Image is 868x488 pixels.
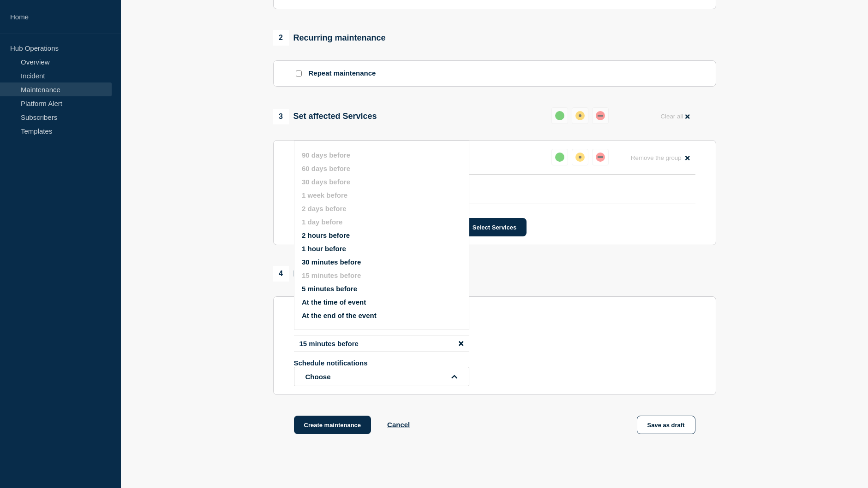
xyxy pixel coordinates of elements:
[572,149,588,165] button: affected
[592,107,609,124] button: down
[596,111,605,120] div: down
[302,231,350,239] button: 2 hours before
[551,149,568,165] button: up
[637,416,695,434] button: Save as draft
[294,367,469,386] button: open dropdown
[575,111,585,120] div: affected
[302,245,346,253] button: 1 hour before
[551,107,568,124] button: up
[273,30,289,46] span: 2
[592,149,609,165] button: down
[302,298,366,306] button: At the time of event
[302,218,342,226] button: 1 day before
[596,153,605,162] div: down
[294,335,469,352] li: 15 minutes before
[273,266,289,282] span: 4
[294,359,442,367] p: Schedule notifications
[575,153,585,162] div: affected
[273,266,344,282] div: Notifications
[387,421,410,429] button: Cancel
[302,258,361,266] button: 30 minutes before
[655,107,695,125] button: Clear all
[302,151,350,159] button: 90 days before
[625,149,695,167] button: Remove the group
[302,191,347,199] button: 1 week before
[302,271,361,279] button: 15 minutes before
[555,111,564,120] div: up
[572,107,588,124] button: affected
[555,153,564,162] div: up
[273,30,386,46] div: Recurring maintenance
[296,71,302,76] input: Repeat maintenance
[302,165,350,172] button: 60 days before
[273,109,289,124] span: 3
[302,285,357,293] button: 5 minutes before
[302,312,377,319] button: At the end of the event
[273,109,377,124] div: Set affected Services
[631,154,682,161] span: Remove the group
[462,218,527,236] button: Select Services
[294,416,371,434] button: Create maintenance
[302,178,350,186] button: 30 days before
[309,69,376,78] p: Repeat maintenance
[302,205,347,212] button: 2 days before
[459,340,463,347] button: disable notification 15 minutes before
